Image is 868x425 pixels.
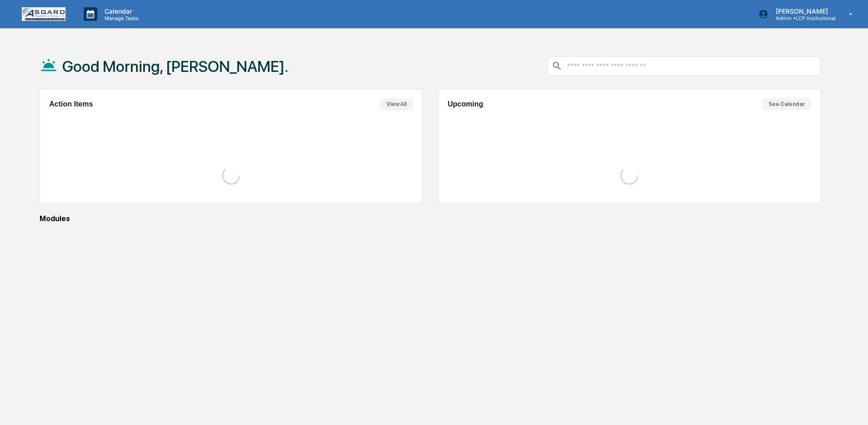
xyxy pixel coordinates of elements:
[380,98,413,110] button: View All
[49,100,93,108] h2: Action Items
[97,7,143,15] p: Calendar
[768,7,836,15] p: [PERSON_NAME]
[40,214,821,223] div: Modules
[97,15,143,21] p: Manage Tasks
[768,15,836,21] p: Admin • LCP Institutional
[62,57,288,76] h1: Good Morning, [PERSON_NAME].
[22,7,65,21] img: logo
[762,98,811,110] button: See Calendar
[448,100,483,108] h2: Upcoming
